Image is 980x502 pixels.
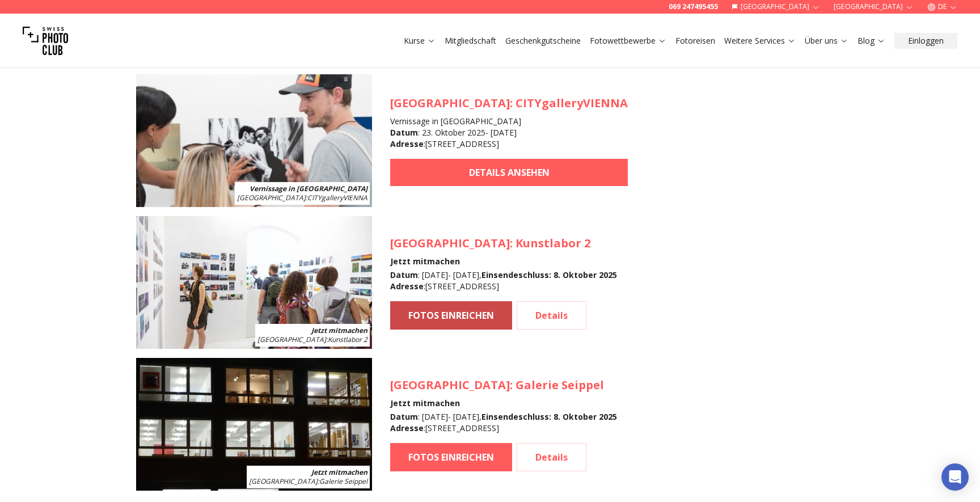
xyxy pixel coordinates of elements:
img: SPC Photo Awards WIEN Oktober 2025 [136,74,372,207]
span: : Kunstlabor 2 [257,335,367,344]
button: Fotoreisen [671,33,720,49]
a: Geschenkgutscheine [505,35,581,47]
b: Adresse [390,281,424,292]
b: Adresse [390,423,424,433]
a: DETAILS ANSEHEN [390,159,628,186]
b: Datum [390,411,418,422]
button: Über uns [800,33,853,49]
h4: Vernissage in [GEOGRAPHIC_DATA] [390,116,628,127]
b: Einsendeschluss : 8. Oktober 2025 [481,411,617,422]
h4: Jetzt mitmachen [390,398,617,409]
b: Adresse [390,138,424,149]
a: Details [517,443,586,471]
button: Einloggen [894,33,957,49]
a: Mitgliedschaft [445,35,496,47]
b: Datum [390,269,418,280]
b: Jetzt mitmachen [311,326,367,335]
button: Geschenkgutscheine [501,33,585,49]
button: Kurse [399,33,440,49]
a: Fotowettbewerbe [590,35,666,47]
b: Einsendeschluss : 8. Oktober 2025 [481,269,617,280]
span: [GEOGRAPHIC_DATA] [249,476,318,486]
span: [GEOGRAPHIC_DATA] [257,335,326,344]
button: Weitere Services [720,33,800,49]
span: [GEOGRAPHIC_DATA] [390,95,510,111]
button: Mitgliedschaft [440,33,501,49]
b: Vernissage in [GEOGRAPHIC_DATA] [250,184,367,193]
img: SPC Photo Awards KÖLN November 2025 [136,358,372,491]
img: Swiss photo club [23,18,68,64]
div: : [DATE] - [DATE] , : [STREET_ADDRESS] [390,411,617,434]
img: SPC Photo Awards MÜNCHEN November 2025 [136,216,372,349]
button: Blog [853,33,890,49]
a: FOTOS EINREICHEN [390,443,512,471]
div: Open Intercom Messenger [941,463,969,491]
h3: : CITYgalleryVIENNA [390,95,628,111]
h4: Jetzt mitmachen [390,256,617,267]
h3: : Galerie Seippel [390,377,617,393]
h3: : Kunstlabor 2 [390,235,617,251]
a: Kurse [404,35,436,47]
span: [GEOGRAPHIC_DATA] [390,377,510,393]
span: : CITYgalleryVIENNA [237,193,367,203]
a: 069 247495455 [669,2,718,11]
a: Details [517,301,586,330]
div: : 23. Oktober 2025 - [DATE] : [STREET_ADDRESS] [390,127,628,150]
a: Blog [857,35,885,47]
span: : Galerie Seippel [249,476,367,486]
a: FOTOS EINREICHEN [390,301,512,330]
b: Jetzt mitmachen [311,467,367,477]
div: : [DATE] - [DATE] , : [STREET_ADDRESS] [390,269,617,292]
button: Fotowettbewerbe [585,33,671,49]
span: [GEOGRAPHIC_DATA] [390,235,510,251]
a: Über uns [805,35,848,47]
a: Weitere Services [724,35,796,47]
a: Fotoreisen [675,35,715,47]
span: [GEOGRAPHIC_DATA] [237,193,306,203]
b: Datum [390,127,418,138]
